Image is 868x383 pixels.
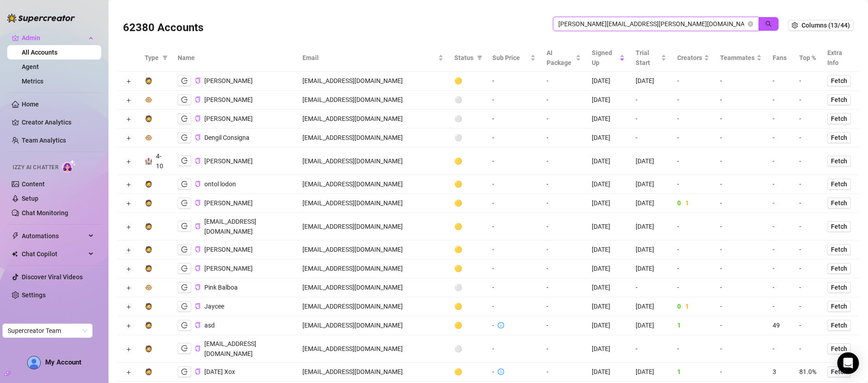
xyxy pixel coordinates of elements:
[487,72,541,91] td: -
[125,223,132,231] button: Expand row
[145,263,152,273] div: 🧔
[487,44,541,72] th: Sub Price
[125,135,132,142] button: Expand row
[487,148,541,175] td: -
[62,160,76,173] img: AI Chatter
[586,129,630,148] td: [DATE]
[720,265,722,272] span: -
[181,200,188,206] span: logout
[195,200,201,206] span: copy
[145,245,152,254] div: 🧔
[181,303,188,309] span: logout
[195,134,201,141] button: Copy Account UID
[125,346,132,353] button: Expand row
[831,157,847,165] span: Fetch
[586,259,630,278] td: [DATE]
[22,195,38,202] a: Setup
[720,115,722,122] span: -
[178,94,191,105] button: logout
[125,158,132,165] button: Expand row
[195,200,201,207] button: Copy Account UID
[677,53,702,63] span: Creators
[586,72,630,91] td: [DATE]
[794,278,822,297] td: -
[672,91,715,110] td: -
[195,157,201,164] button: Copy Account UID
[827,301,851,312] button: Fetch
[145,301,152,311] div: 🧔
[827,156,851,166] button: Fetch
[181,181,188,187] span: logout
[827,244,851,255] button: Fetch
[720,223,722,230] span: -
[630,259,672,278] td: [DATE]
[297,259,449,278] td: [EMAIL_ADDRESS][DOMAIN_NAME]
[297,91,449,110] td: [EMAIL_ADDRESS][DOMAIN_NAME]
[22,180,45,188] a: Content
[204,265,253,272] span: [PERSON_NAME]
[195,158,201,164] span: copy
[195,369,201,374] span: copy
[492,320,494,330] div: -
[195,303,201,310] button: Copy Account UID
[302,53,436,63] span: Email
[788,20,854,31] button: Columns (13/44)
[195,369,201,375] button: Copy Account UID
[827,221,851,232] button: Fetch
[181,115,188,122] span: logout
[831,322,847,329] span: Fetch
[827,320,851,331] button: Fetch
[454,157,462,165] span: 🟡
[765,21,772,27] span: search
[831,265,847,272] span: Fetch
[794,91,822,110] td: -
[181,322,188,328] span: logout
[195,246,201,252] span: copy
[454,265,462,272] span: 🟡
[125,323,132,330] button: Expand row
[12,232,19,240] span: thunderbolt
[720,246,722,253] span: -
[492,367,494,377] div: -
[195,181,201,188] button: Copy Account UID
[125,247,132,254] button: Expand row
[630,240,672,259] td: [DATE]
[630,129,672,148] td: -
[454,223,462,230] span: 🟡
[487,110,541,129] td: -
[541,259,586,278] td: -
[586,278,630,297] td: [DATE]
[586,44,630,72] th: Signed Up
[22,229,86,243] span: Automations
[547,48,574,68] span: AI Package
[541,44,586,72] th: AI Package
[748,21,753,27] span: close-circle
[831,223,847,230] span: Fetch
[181,265,188,272] span: logout
[794,259,822,278] td: -
[195,97,201,102] span: copy
[22,247,86,261] span: Chat Copilot
[720,180,722,188] span: -
[487,91,541,110] td: -
[28,356,40,369] img: AD_cMMTxCeTpmN1d5MnKJ1j-_uXZCpTKapSSqNGg4PyXtR_tCW7gZXTNmFz2tpVv9LSyNV7ff1CaS4f4q0HLYKULQOwoM5GQR...
[181,284,188,291] span: logout
[454,199,462,207] span: 🟡
[145,198,152,208] div: 🧔
[22,273,83,281] a: Discover Viral Videos
[195,78,201,84] button: Copy Account UID
[178,179,191,189] button: logout
[454,115,462,122] span: ⚪
[125,304,132,311] button: Expand row
[672,240,715,259] td: -
[827,282,851,293] button: Fetch
[586,110,630,129] td: [DATE]
[630,194,672,213] td: [DATE]
[181,78,188,84] span: logout
[297,110,449,129] td: [EMAIL_ADDRESS][DOMAIN_NAME]
[178,113,191,124] button: logout
[636,48,659,68] span: Trial Start
[794,44,822,72] th: Top %
[178,132,191,143] button: logout
[767,240,794,259] td: -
